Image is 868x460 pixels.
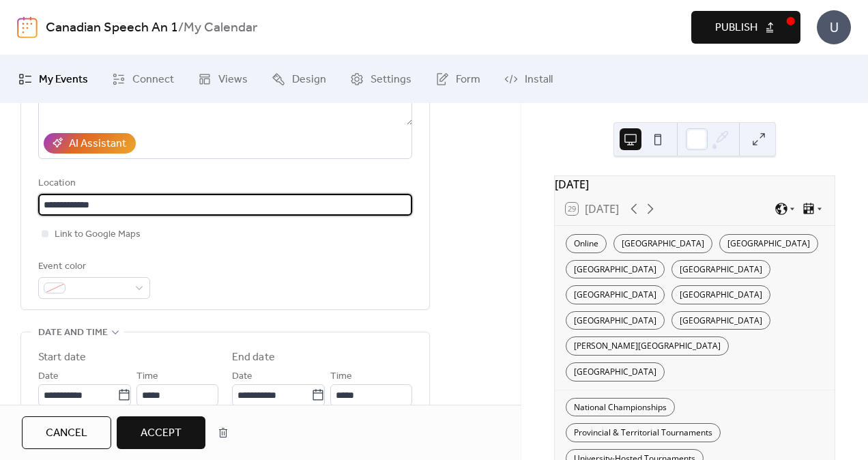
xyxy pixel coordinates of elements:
span: Publish [715,20,757,36]
div: [GEOGRAPHIC_DATA] [566,285,665,304]
div: Event color [38,259,147,275]
a: Canadian Speech An 1 [46,15,178,41]
span: Link to Google Maps [55,227,141,243]
div: Provincial & Territorial Tournaments [566,423,721,442]
a: Design [261,61,336,98]
div: [GEOGRAPHIC_DATA] [671,260,770,279]
span: Time [330,369,352,385]
div: [GEOGRAPHIC_DATA] [566,260,665,279]
span: Cancel [46,425,87,442]
span: Settings [371,72,411,88]
a: Views [188,61,258,98]
div: [GEOGRAPHIC_DATA] [566,362,665,382]
a: Connect [102,61,184,98]
div: Start date [38,349,86,366]
span: Time [136,369,158,385]
div: [GEOGRAPHIC_DATA] [671,285,770,304]
div: [DATE] [555,176,835,192]
button: AI Assistant [44,133,136,154]
span: Date [38,369,59,385]
div: AI Assistant [69,136,126,152]
span: Design [292,72,326,88]
span: Form [456,72,480,88]
img: logo [17,16,38,38]
button: Accept [117,416,205,449]
a: Settings [340,61,422,98]
span: Views [218,72,248,88]
span: Date and time [38,325,108,341]
button: Publish [691,11,800,44]
a: My Events [8,61,98,98]
div: [GEOGRAPHIC_DATA] [613,234,712,253]
a: Form [425,61,491,98]
span: Connect [132,72,174,88]
a: Install [494,61,563,98]
div: End date [232,349,275,366]
div: [GEOGRAPHIC_DATA] [719,234,818,253]
span: My Events [39,72,88,88]
span: Accept [141,425,182,442]
span: Install [525,72,553,88]
b: / [178,15,184,41]
div: Location [38,175,409,192]
button: Cancel [22,416,111,449]
div: National Championships [566,398,675,417]
b: My Calendar [184,15,257,41]
div: [GEOGRAPHIC_DATA] [671,311,770,330]
div: [PERSON_NAME][GEOGRAPHIC_DATA] [566,336,729,356]
span: Date [232,369,252,385]
div: U [817,10,851,44]
div: Online [566,234,607,253]
div: [GEOGRAPHIC_DATA] [566,311,665,330]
